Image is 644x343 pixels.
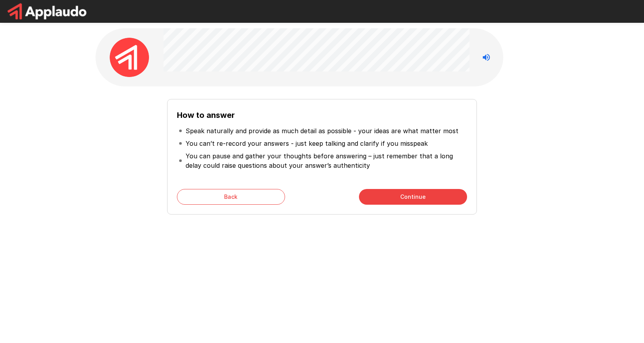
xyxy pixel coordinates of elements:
p: You can’t re-record your answers - just keep talking and clarify if you misspeak [186,139,428,148]
p: Speak naturally and provide as much detail as possible - your ideas are what matter most [186,126,458,136]
button: Stop reading questions aloud [478,50,494,65]
b: How to answer [177,110,235,120]
button: Back [177,189,285,205]
p: You can pause and gather your thoughts before answering – just remember that a long delay could r... [186,151,466,170]
button: Continue [359,189,467,205]
img: applaudo_avatar.png [110,38,149,77]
